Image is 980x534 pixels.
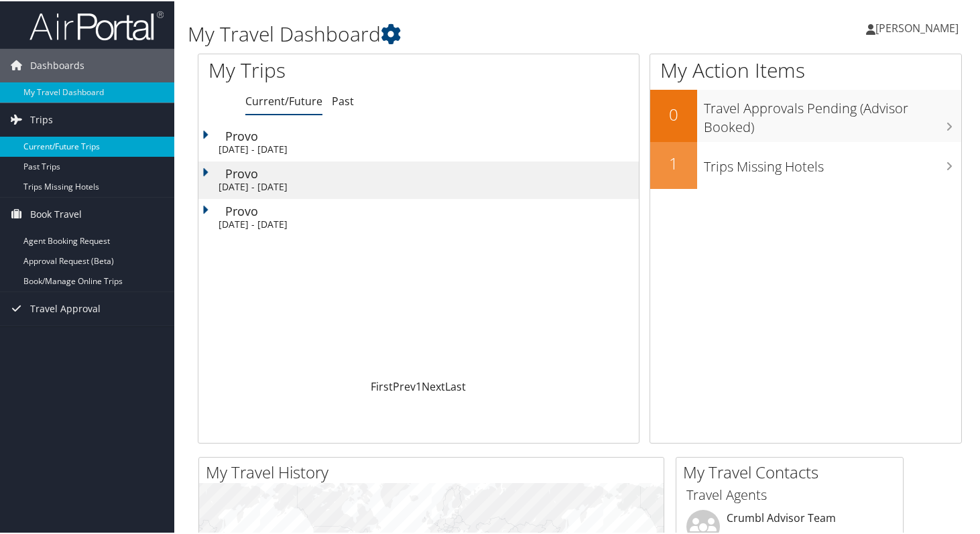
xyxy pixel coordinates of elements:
a: Current/Future [245,92,322,107]
a: Last [445,378,466,393]
div: [DATE] - [DATE] [219,142,632,154]
a: 0Travel Approvals Pending (Advisor Booked) [650,88,961,140]
div: Provo [225,204,639,216]
h2: My Travel History [206,460,664,482]
h3: Trips Missing Hotels [704,149,961,175]
h2: 0 [650,102,697,125]
div: Provo [225,129,639,141]
img: airportal-logo.png [29,9,164,40]
h3: Travel Approvals Pending (Advisor Booked) [704,91,961,135]
h3: Travel Agents [686,484,893,503]
h1: My Travel Dashboard [188,19,711,47]
span: Travel Approval [30,291,101,324]
h2: My Travel Contacts [683,460,903,482]
h1: My Action Items [650,55,961,83]
a: Past [332,92,354,107]
a: First [371,378,393,393]
a: Prev [393,378,416,393]
span: Trips [30,102,53,135]
a: 1 [416,378,422,393]
span: Dashboards [30,48,84,81]
a: 1Trips Missing Hotels [650,141,961,188]
span: Book Travel [30,196,82,230]
h1: My Trips [208,55,445,83]
div: Provo [225,166,639,178]
a: Next [422,378,445,393]
div: [DATE] - [DATE] [219,217,632,229]
span: [PERSON_NAME] [875,19,959,34]
a: [PERSON_NAME] [866,7,972,47]
h2: 1 [650,151,697,174]
div: [DATE] - [DATE] [219,180,632,192]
